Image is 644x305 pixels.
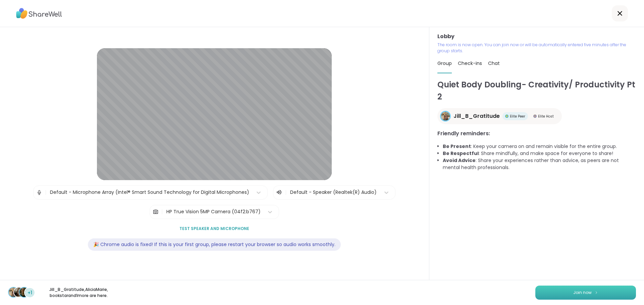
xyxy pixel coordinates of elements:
li: : Share mindfully, and make space for everyone to share! [443,150,636,157]
img: Jill_B_Gratitude [441,112,450,121]
span: +1 [28,289,32,296]
li: : Share your experiences rather than advice, as peers are not mental health professionals. [443,157,636,171]
img: Elite Peer [505,115,508,118]
span: | [285,188,287,197]
a: Jill_B_GratitudeJill_B_GratitudeElite PeerElite PeerElite HostElite Host [437,108,562,124]
h3: Friendly reminders: [437,130,636,138]
div: 🎉 Chrome audio is fixed! If this is your first group, please restart your browser so audio works ... [88,238,341,251]
h1: Quiet Body Doubling- Creativity/ Productivity Pt 2 [437,79,636,103]
span: Group [437,60,452,67]
div: Default - Microphone Array (Intel® Smart Sound Technology for Digital Microphones) [50,189,249,196]
img: AliciaMarie [14,288,23,297]
b: Be Present [443,143,471,150]
button: Test speaker and microphone [177,222,252,236]
span: Test speaker and microphone [179,226,249,232]
img: Camera [153,205,159,219]
span: Jill_B_Gratitude [453,112,500,120]
span: Chat [488,60,500,67]
b: Be Respectful [443,150,479,157]
p: Jill_B_Gratitude , AliciaMarie , bookstar and 1 more are here. [41,287,116,299]
p: The room is now open. You can join now or will be automatically entered five minutes after the gr... [437,42,636,54]
img: Jill_B_Gratitude [9,288,18,297]
b: Avoid Advice [443,157,476,164]
span: Join now [573,290,592,296]
img: bookstar [19,288,29,297]
img: Elite Host [533,115,537,118]
img: Microphone [36,186,42,199]
span: | [45,186,47,199]
li: : Keep your camera on and remain visible for the entire group. [443,143,636,150]
span: Elite Host [538,114,554,119]
h3: Lobby [437,32,636,41]
div: HP True Vision 5MP Camera (04f2:b767) [166,208,261,215]
button: Join now [535,286,636,300]
span: Elite Peer [510,114,525,119]
span: | [161,205,163,219]
span: Check-ins [458,60,482,67]
img: ShareWell Logo [16,6,62,21]
img: ShareWell Logomark [594,291,598,294]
